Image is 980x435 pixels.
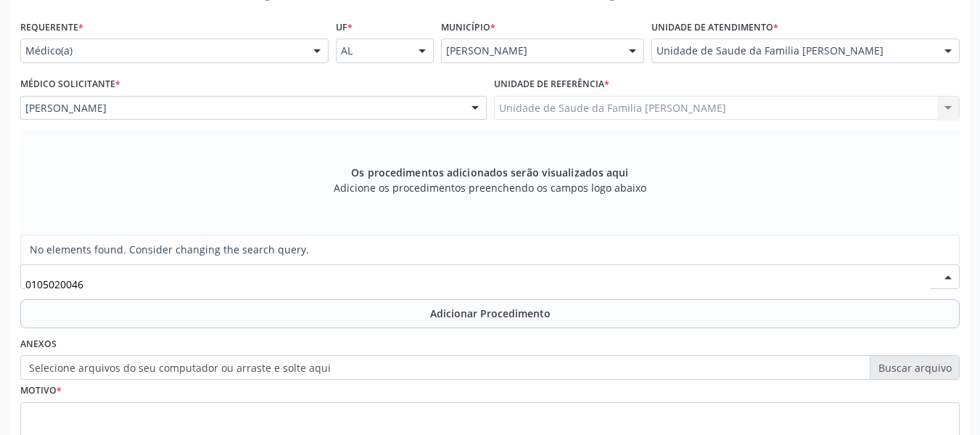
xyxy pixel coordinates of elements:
label: Anexos [20,333,57,356]
span: [PERSON_NAME] [25,101,457,115]
span: Médico(a) [25,44,299,58]
label: Requerente [20,16,83,38]
span: Adicionar Procedimento [430,306,551,321]
input: Buscar por procedimento [25,269,930,298]
button: Adicionar Procedimento [20,299,960,328]
span: Unidade de Saude da Familia [PERSON_NAME] [656,44,930,58]
label: Unidade de referência [494,73,609,96]
span: No elements found. Consider changing the search query. [21,235,959,264]
span: AL [341,44,404,58]
span: Os procedimentos adicionados serão visualizados aqui [351,165,628,180]
span: Adicione os procedimentos preenchendo os campos logo abaixo [334,180,646,195]
label: Unidade de atendimento [651,16,778,38]
label: Município [441,16,495,38]
span: [PERSON_NAME] [446,44,614,58]
label: Médico Solicitante [20,73,120,96]
label: UF [336,16,353,38]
